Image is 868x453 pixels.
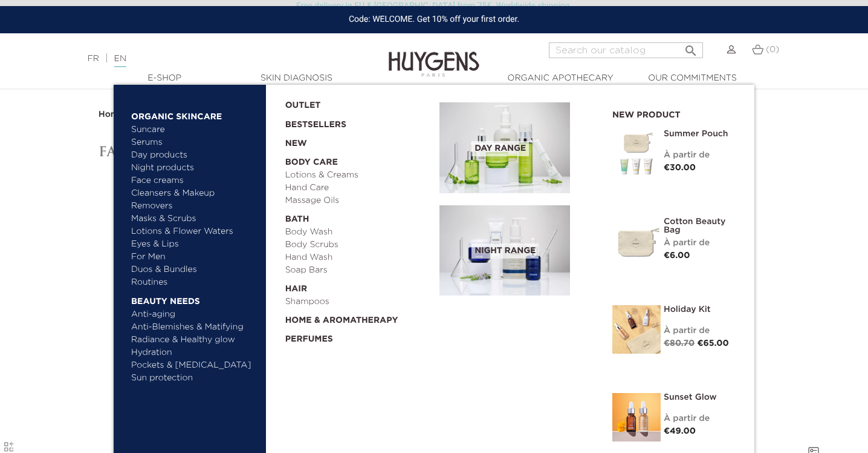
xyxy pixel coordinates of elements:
[471,243,539,259] span: Night Range
[664,325,736,337] div: À partir de
[131,213,257,225] a: Masks & Scrubs
[664,393,736,402] a: Sunset Glow
[664,251,690,260] span: €6.00
[285,251,432,264] a: Hand Wash
[131,174,257,187] a: Face creams
[131,263,257,276] a: Duos & Bundles
[612,106,736,121] h2: New product
[285,327,432,346] a: Perfumes
[500,72,621,85] a: Organic Apothecary
[439,205,570,296] img: routine_nuit_banner.jpg
[664,164,696,172] span: €30.00
[664,149,736,162] div: À partir de
[285,150,432,169] a: Body Care
[99,144,769,159] h1: Face Consultation
[114,55,126,67] a: EN
[285,207,432,226] a: Bath
[131,251,257,263] a: For Men
[285,194,432,207] a: Massage Oils
[612,217,661,266] img: Cotton Beauty Bag
[236,72,357,85] a: Skin Diagnosis
[99,110,124,119] strong: Home
[131,276,257,289] a: Routines
[82,51,353,66] div: |
[131,289,257,308] a: Beauty needs
[549,42,703,58] input: Search
[439,102,570,193] img: routine_jour_banner.jpg
[131,346,257,359] a: Hydration
[439,102,594,193] a: Day Range
[389,32,479,79] img: Huygens
[131,124,257,136] a: Suncare
[697,339,728,348] span: €65.00
[131,308,257,321] a: Anti-aging
[664,305,736,314] a: Holiday Kit
[471,141,529,156] span: Day Range
[664,130,736,138] a: Summer pouch
[88,55,99,63] a: FR
[131,238,257,251] a: Eyes & Lips
[131,334,257,346] a: Radiance & Healthy glow
[632,72,753,85] a: Our commitments
[439,205,594,296] a: Night Range
[766,45,779,54] span: (0)
[612,130,661,178] img: Summer pouch
[285,239,432,251] a: Body Scrubs
[131,149,257,162] a: Day products
[104,72,225,85] a: E-Shop
[664,237,736,250] div: À partir de
[285,112,421,131] a: Bestsellers
[131,187,257,213] a: Cleansers & Makeup Removers
[285,182,432,194] a: Hand Care
[285,308,432,327] a: Home & Aromatherapy
[285,277,432,296] a: Hair
[131,321,257,334] a: Anti-Blemishes & Matifying
[131,359,257,372] a: Pockets & [MEDICAL_DATA]
[285,296,432,308] a: Shampoos
[285,131,432,150] a: New
[680,39,702,55] button: 
[131,136,257,149] a: Serums
[664,412,736,425] div: À partir de
[131,104,257,124] a: Organic Skincare
[664,217,736,234] a: Cotton Beauty Bag
[131,225,257,238] a: Lotions & Flower Waters
[285,169,432,182] a: Lotions & Creams
[131,372,257,385] a: Sun protection
[99,110,126,119] a: Home
[664,339,695,348] span: €80.70
[285,226,432,239] a: Body Wash
[612,393,661,441] img: Sunset Glow
[131,162,247,174] a: Night products
[285,93,421,112] a: OUTLET
[664,427,696,435] span: €49.00
[285,264,432,277] a: Soap Bars
[612,305,661,354] img: Holiday kit
[684,40,698,55] i: 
